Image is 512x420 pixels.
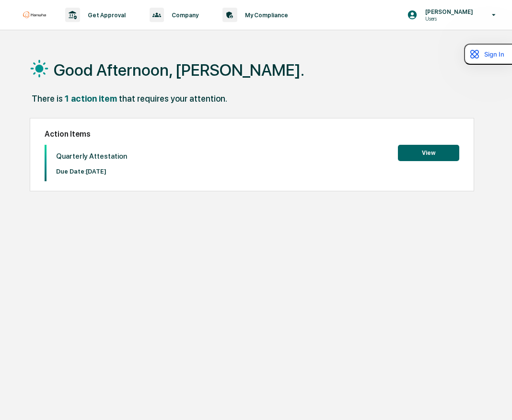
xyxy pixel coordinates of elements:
a: View [398,148,459,157]
h1: Good Afternoon, [PERSON_NAME]. [54,60,304,80]
p: Get Approval [80,12,130,19]
div: that requires your attention. [119,93,227,104]
p: My Compliance [237,12,293,19]
img: logo [23,12,46,18]
p: Users [418,15,478,22]
div: 1 action item [65,93,117,104]
p: Company [164,12,203,19]
div: There is [32,93,63,104]
h2: Action Items [45,129,459,139]
p: Quarterly Attestation [56,152,127,161]
p: [PERSON_NAME] [418,8,478,15]
p: Due Date: [DATE] [56,168,127,175]
button: View [398,145,459,161]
